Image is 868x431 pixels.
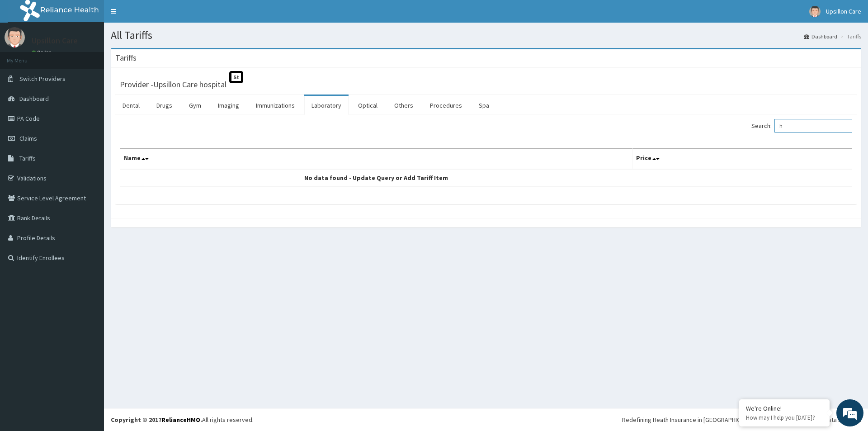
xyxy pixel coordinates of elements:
span: St [229,71,243,83]
span: Tariffs [19,154,36,162]
strong: Copyright © 2017 . [111,416,202,424]
span: Claims [19,134,37,142]
a: Procedures [423,96,469,115]
div: Chat with us now [47,51,152,62]
input: Search: [774,119,852,133]
a: Dashboard [804,33,837,40]
div: We're Online! [746,404,823,412]
td: No data found - Update Query or Add Tariff Item [120,169,632,186]
a: RelianceHMO [161,416,200,424]
h3: Tariffs [115,54,137,62]
h3: Provider - Upsillon Care hospital [120,81,226,89]
p: Upsillon Care [32,37,78,45]
a: Immunizations [249,96,302,115]
a: Drugs [149,96,179,115]
a: Laboratory [304,96,349,115]
span: Upsillon Care [826,7,861,15]
div: Minimize live chat window [148,5,170,26]
a: Optical [351,96,385,115]
div: Redefining Heath Insurance in [GEOGRAPHIC_DATA] using Telemedicine and Data Science! [622,415,861,424]
a: Spa [472,96,496,115]
span: Switch Providers [19,75,66,83]
span: We're online! [52,114,125,205]
h1: All Tariffs [111,29,861,41]
img: User Image [5,27,25,47]
label: Search: [751,119,852,133]
img: User Image [809,6,821,17]
a: Dental [115,96,147,115]
p: How may I help you today? [746,414,823,422]
th: Name [120,149,632,170]
a: Online [32,49,53,56]
img: d_794563401_company_1708531726252_794563401 [17,45,37,68]
a: Others [387,96,420,115]
th: Price [632,149,852,170]
a: Imaging [211,96,246,115]
a: Gym [182,96,208,115]
footer: All rights reserved. [104,408,868,431]
li: Tariffs [838,33,861,40]
textarea: Type your message and hit 'Enter' [5,247,172,279]
span: Dashboard [19,95,49,103]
